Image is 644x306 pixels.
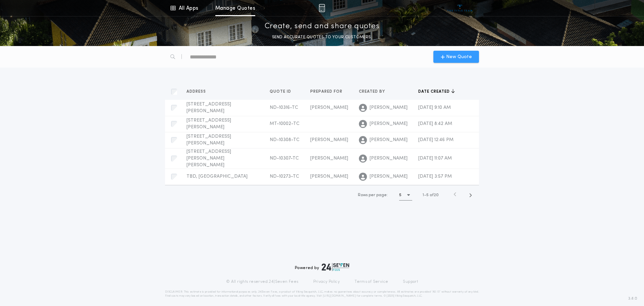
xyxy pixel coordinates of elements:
span: [STREET_ADDRESS][PERSON_NAME] [186,134,231,146]
span: [PERSON_NAME] [370,137,408,143]
span: [PERSON_NAME] [310,156,348,161]
span: Quote ID [270,89,292,94]
span: Prepared for [310,89,344,94]
span: [PERSON_NAME] [370,155,408,162]
span: [PERSON_NAME] [370,104,408,111]
span: 3.8.0 [628,296,637,302]
button: Address [186,88,211,95]
span: Rows per page: [358,193,388,197]
span: Address [186,89,207,94]
h1: 5 [399,192,401,199]
p: © All rights reserved. 24|Seven Fees [226,279,299,285]
span: Created by [359,89,386,94]
span: TBD, [GEOGRAPHIC_DATA] [186,174,248,179]
button: Quote ID [270,88,296,95]
span: [DATE] 11:07 AM [418,156,452,161]
span: [STREET_ADDRESS][PERSON_NAME] [186,118,231,130]
p: Create, send and share quotes [265,21,380,32]
div: Powered by [295,263,349,271]
span: ND-10308-TC [270,137,300,142]
span: [DATE] 8:42 AM [418,121,452,126]
span: [STREET_ADDRESS][PERSON_NAME] [186,102,231,114]
button: New Quote [433,51,479,63]
span: [PERSON_NAME] [370,121,408,127]
span: [PERSON_NAME] [310,174,348,179]
a: Terms of Service [355,279,388,285]
span: MT-10002-TC [270,121,300,126]
span: [PERSON_NAME] [310,137,348,142]
span: [PERSON_NAME] [370,173,408,180]
button: 5 [399,190,412,201]
span: [DATE] 9:10 AM [418,105,451,110]
img: vs-icon [447,5,473,11]
span: of 20 [430,192,439,198]
a: [URL][DOMAIN_NAME] [323,295,356,297]
img: logo [322,263,349,271]
span: [PERSON_NAME] [310,105,348,110]
p: DISCLAIMER: This estimate is provided for informational purposes only. 24|Seven Fees, a product o... [165,290,479,298]
span: [STREET_ADDRESS][PERSON_NAME][PERSON_NAME] [186,149,231,168]
span: 5 [426,193,429,197]
span: ND-10307-TC [270,156,299,161]
span: [DATE] 12:46 PM [418,137,453,142]
span: New Quote [446,53,472,60]
span: 1 [423,193,424,197]
span: [DATE] 3:57 PM [418,174,452,179]
span: ND-10316-TC [270,105,298,110]
a: Support [403,279,418,285]
button: Date created [418,88,455,95]
span: ND-10273-TC [270,174,299,179]
button: Created by [359,88,390,95]
img: img [319,4,325,12]
span: Date created [418,89,451,94]
a: Privacy Policy [313,279,340,285]
p: SEND ACCURATE QUOTES TO YOUR CUSTOMERS. [272,34,372,41]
